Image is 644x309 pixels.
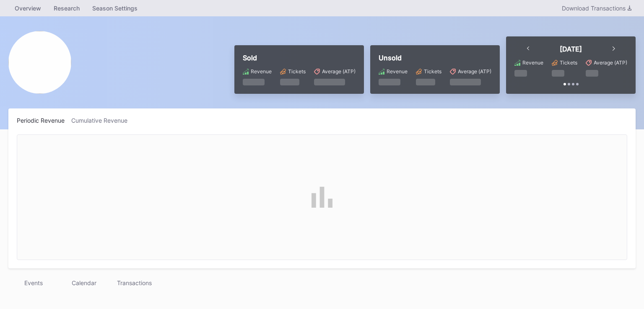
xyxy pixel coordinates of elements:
div: Average (ATP) [322,68,356,75]
div: Events [8,277,59,289]
div: [DATE] [560,45,582,53]
div: Cumulative Revenue [71,117,134,124]
a: Research [47,2,86,14]
div: Tickets [288,68,306,75]
div: Tickets [424,68,441,75]
a: Season Settings [86,2,144,14]
div: Unsold [379,54,491,62]
div: Average (ATP) [594,59,627,66]
div: Revenue [251,68,272,75]
div: Sold [243,54,356,62]
div: Calendar [59,277,109,289]
div: Revenue [387,68,408,75]
div: Tickets [560,59,577,66]
div: Periodic Revenue [17,117,71,124]
div: Download Transactions [562,5,631,12]
div: Revenue [522,59,543,66]
div: Average (ATP) [458,68,491,75]
a: Overview [8,2,47,14]
div: Transactions [109,277,159,289]
button: Download Transactions [558,3,636,14]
